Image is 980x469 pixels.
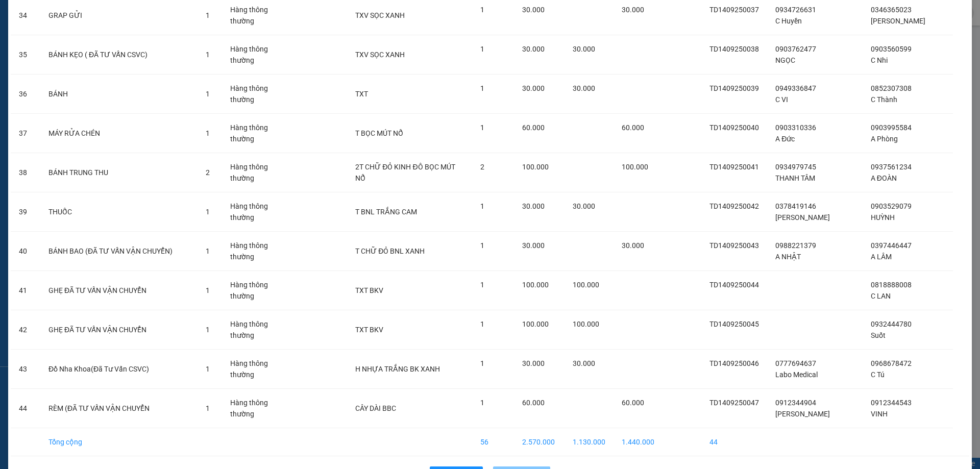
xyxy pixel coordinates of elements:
span: A LÂM [871,253,892,261]
span: C VI [775,95,788,104]
td: 38 [11,153,40,192]
span: C Nhi [871,56,888,64]
span: TD1409250046 [709,359,759,367]
span: TXT [355,90,368,98]
span: TXT BKV [355,286,383,294]
span: T BNL TRẮNG CAM [355,208,417,216]
span: TD1409250037 [709,6,759,14]
span: NGỌC [775,56,795,64]
span: 0934726631 [775,6,816,14]
span: TD1409250039 [709,84,759,92]
span: 1 [480,281,484,289]
span: C Huyền [775,17,802,25]
td: 41 [11,271,40,310]
td: Hàng thông thường [222,389,300,428]
span: T BỌC MÚT NỔ [355,129,403,137]
span: 1 [206,286,210,294]
span: [PERSON_NAME] [775,410,830,418]
td: BÁNH BAO (ĐÃ TƯ VẤN VẬN CHUYỂN) [40,232,198,271]
td: Hàng thông thường [222,153,300,192]
span: T CHỮ ĐỎ BNL XANH [355,247,425,255]
span: C Tú [871,371,885,379]
span: 1 [480,6,484,14]
span: A Đức [775,135,795,143]
span: Labo Medical [775,371,818,379]
td: 37 [11,114,40,153]
span: 2T CHỮ ĐỎ KINH ĐÔ BỌC MÚT NỔ [355,163,455,182]
span: 1 [206,404,210,412]
td: BÁNH TRUNG THU [40,153,198,192]
span: 0903529079 [871,202,912,210]
span: 0777694637 [775,359,816,367]
span: HUỲNH [871,213,895,221]
span: 0818888008 [871,281,912,289]
span: 100.000 [522,320,549,328]
td: 44 [11,389,40,428]
span: 30.000 [522,6,545,14]
span: 0378419146 [775,202,816,210]
td: 35 [11,35,40,75]
td: 1.130.000 [565,428,614,456]
span: [PERSON_NAME] [871,17,925,25]
span: 0937561234 [871,163,912,171]
span: 0934979745 [775,163,816,171]
span: 1 [480,359,484,367]
span: [PERSON_NAME] [775,213,830,221]
span: 0903762477 [775,45,816,53]
span: A Phòng [871,135,898,143]
span: 1 [480,202,484,210]
span: 100.000 [573,281,599,289]
span: H NHỰA TRẮNG BK XANH [355,365,440,373]
span: 30.000 [522,241,545,250]
td: 43 [11,350,40,389]
span: TD1409250040 - [55,30,190,47]
span: 30.000 [573,359,595,367]
span: 60.000 [622,399,644,407]
span: 2 [206,168,210,177]
span: 0912344904 [775,399,816,407]
span: 30.000 [522,84,545,92]
span: thanhhieu.tienoanh - In: [55,30,190,47]
span: 1 [206,11,210,19]
span: [GEOGRAPHIC_DATA] [73,6,172,16]
td: Hàng thông thường [222,114,300,153]
span: A NHẬT [775,253,801,261]
span: 100.000 [522,163,549,171]
span: 1 [206,365,210,373]
td: 56 [472,428,514,456]
span: 1 [206,247,210,255]
span: 18:07:59 [DATE] [64,39,124,47]
span: CÂY DÀI BBC [355,404,396,412]
td: Hàng thông thường [222,192,300,232]
span: TXT BKV [355,326,383,334]
span: 1 [480,45,484,53]
span: 30.000 [522,202,545,210]
span: TD1409250043 [709,241,759,250]
td: Hàng thông thường [222,350,300,389]
td: 2.570.000 [514,428,565,456]
span: 0903995584 [871,124,912,132]
span: A ĐOÀN [871,174,897,182]
td: GHẸ ĐÃ TƯ VẤN VẬN CHUYỂN [40,271,198,310]
span: 0903560599 [871,45,912,53]
span: 1 [206,90,210,98]
span: A Đức - 0903310336 [55,19,130,28]
td: Hàng thông thường [222,271,300,310]
td: Tổng cộng [40,428,198,456]
span: C Thành [871,95,897,104]
td: Hàng thông thường [222,75,300,114]
span: Suốt [871,331,886,339]
span: 30.000 [573,45,595,53]
span: 1 [480,399,484,407]
td: 36 [11,75,40,114]
span: 1 [206,208,210,216]
span: 30.000 [622,241,644,250]
td: MÁY RỬA CHÉN [40,114,198,153]
td: 39 [11,192,40,232]
td: 42 [11,310,40,350]
span: TD1409250042 [709,202,759,210]
span: 0968678472 [871,359,912,367]
span: 100.000 [573,320,599,328]
td: 40 [11,232,40,271]
span: 60.000 [522,399,545,407]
